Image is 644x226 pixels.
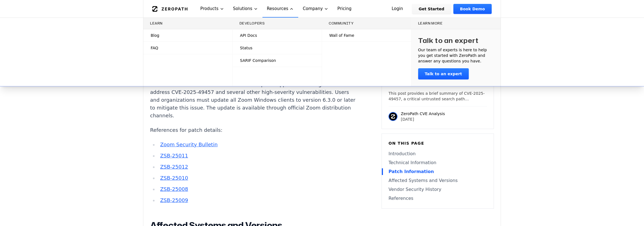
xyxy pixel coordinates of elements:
[418,47,494,64] p: Our team of experts is here to help you get started with ZeroPath and answer any questions you have.
[389,43,487,87] h3: Zoom Windows Client CVE-2025-49457: Brief Summary of Untrusted Search Path Vulnerability and Patc...
[233,29,322,42] a: API Docs
[143,42,233,54] a: FAQ
[143,29,233,42] a: Blog
[240,21,315,26] h3: Developers
[150,21,226,26] h3: Learn
[418,21,494,26] h3: Learn more
[418,36,479,45] h3: Talk to an expert
[160,153,188,159] a: ZSB-25011
[160,186,188,192] a: ZSB-25008
[389,186,487,193] a: Vendor Security History
[322,29,411,42] a: Wall of Fame
[385,4,410,14] a: Login
[160,164,188,170] a: ZSB-25012
[160,197,188,203] a: ZSB-25009
[389,112,397,121] img: ZeroPath CVE Analysis
[389,159,487,166] a: Technical Information
[240,58,276,63] span: SARIF Comparison
[150,81,358,120] p: Zoom has released version 6.3.0 of its Workplace Apps and Meeting SDKs to address CVE-2025-49457 ...
[233,42,322,54] a: Status
[160,142,218,147] a: Zoom Security Bulletin
[389,140,487,146] h6: On this page
[240,33,257,38] span: API Docs
[401,116,445,122] p: [DATE]
[151,45,158,51] span: FAQ
[329,21,404,26] h3: Community
[233,54,322,67] a: SARIF Comparison
[389,91,487,102] p: This post provides a brief summary of CVE-2025-49457, a critical untrusted search path vulnerabil...
[418,68,469,79] a: Talk to an expert
[389,177,487,184] a: Affected Systems and Versions
[329,33,354,38] span: Wall of Fame
[389,168,487,175] a: Patch Information
[389,195,487,202] a: References
[412,4,451,14] a: Get Started
[401,111,445,116] p: ZeroPath CVE Analysis
[160,175,188,181] a: ZSB-25010
[151,33,159,38] span: Blog
[240,45,253,51] span: Status
[453,4,492,14] a: Book Demo
[150,126,358,134] p: References for patch details:
[389,150,487,157] a: Introduction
